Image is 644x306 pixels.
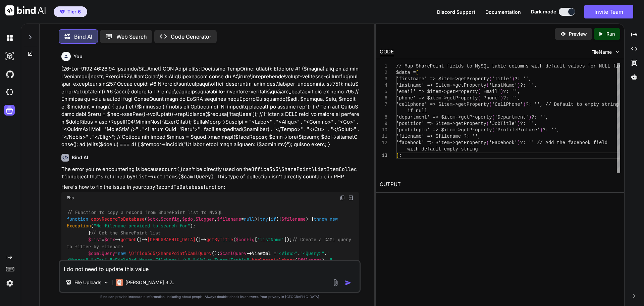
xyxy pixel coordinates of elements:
p: Preview [569,31,587,37]
span: // Create a CAML query to filter by filename [67,237,354,250]
h6: You [73,53,83,60]
span: $logger [196,216,214,222]
span: 'Phone' [481,95,500,101]
span: null [244,216,255,222]
span: ) [529,115,531,120]
span: 'ProfilePicture' [495,127,540,133]
span: Discord Support [437,9,475,15]
div: 10 [380,127,387,133]
span: FileName [591,49,612,55]
span: 'profilepic' => $item->getProperty [396,127,492,133]
span: ) [500,89,503,94]
span: ) [512,76,514,82]
button: Discord Support [437,8,475,15]
span: $list [88,237,102,243]
img: darkAi-studio [4,50,15,62]
img: preview [560,31,566,37]
span: 'CellPhone' [492,102,523,107]
div: 11 [380,133,387,140]
span: $data = [396,70,416,75]
span: // Function to copy a record from SharePoint list to MySQL [67,209,223,215]
span: new [118,250,126,256]
span: 'email' => $item->getProperty [396,89,478,94]
img: darkChat [4,32,15,44]
span: "<Value Type='Text'>" [193,257,249,263]
p: Run [606,31,615,37]
code: copyRecordToDatabase [143,184,204,190]
span: 'JobTitle' [489,121,517,126]
code: count() [162,166,183,173]
img: attachment [332,279,339,287]
span: ) [500,95,503,101]
button: Invite Team [584,5,633,18]
span: ] [396,153,399,158]
p: The error you're encountering is because can't be directly used on the object that's returned by ... [61,166,359,181]
span: 'lastname' => $item->getProperty [396,83,486,88]
span: copyRecordToDatabase [91,216,145,222]
span: ) [517,83,520,88]
span: ( [478,95,480,101]
span: $pdo [182,216,193,222]
span: throw [314,216,327,222]
span: Exception [67,223,91,229]
button: premiumTier 6 [54,6,87,17]
span: 'listName' [257,237,284,243]
span: ( ) [67,216,257,222]
span: , , , , = [147,216,255,222]
span: 'Facebook' [489,140,517,145]
div: 5 [380,89,387,95]
span: [DEMOGRAPHIC_DATA] [147,237,196,243]
p: File Uploads [74,279,101,286]
img: Open in Browser [348,195,354,201]
img: settings [4,277,15,289]
img: Bind AI [5,5,46,15]
span: 'LastName' [489,83,517,88]
div: 9 [380,121,387,127]
span: ) [523,102,526,107]
span: ?: '', [531,115,548,120]
span: 'cellphone' => $item->getProperty [396,102,489,107]
button: Documentation [485,8,521,15]
span: 'Title' [492,76,512,82]
span: Dark mode [531,8,556,15]
span: Tier 6 [67,8,81,15]
span: ( [489,102,492,107]
span: 'filename' => $filename ?: '', [396,134,481,139]
span: $camlQuery [88,250,115,256]
div: 6 [380,95,387,101]
span: "No filename provided to search for" [94,223,190,229]
img: copy [340,195,345,201]
span: $ctx [147,216,158,222]
span: 'Department' [495,115,529,120]
div: 2 [380,70,387,76]
span: $camlQuery [220,250,247,256]
span: ( [489,76,492,82]
textarea: I do not need to update this value [60,261,360,273]
p: [26-Lor-9192 46:26:94 Ipsumdo/Sit_Amet] CON Adipi elits: Doeiusmo TempOrinc: utlab(): Etdolore #1... [61,65,359,148]
span: try [260,216,268,222]
span: ?: '', [503,89,520,94]
span: 'department' => $item->getProperty [396,115,492,120]
p: Here's how to fix the issue in your function: [61,183,359,191]
span: ?: '', [515,76,531,82]
p: Bind AI [74,33,92,41]
span: ) [517,140,520,145]
span: // Get the SharePoint list [91,230,161,236]
span: 'firstname' => $item->getProperty [396,76,489,82]
span: ( [486,121,489,126]
span: ( [492,115,494,120]
h2: OUTPUT [376,177,624,192]
span: $filename [298,257,322,263]
span: getWeb [120,237,137,243]
div: 7 [380,101,387,108]
span: if [271,216,276,222]
span: ) [540,127,542,133]
span: $ctx [104,237,115,243]
div: CODE [380,48,394,56]
img: Claude 3.7 Sonnet (Anthropic) [116,279,123,286]
span: htmlspecialchars [252,257,295,263]
span: Php [67,195,74,201]
img: premium [60,10,65,14]
p: Code Generator [171,33,211,41]
span: ?: '', [520,83,537,88]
